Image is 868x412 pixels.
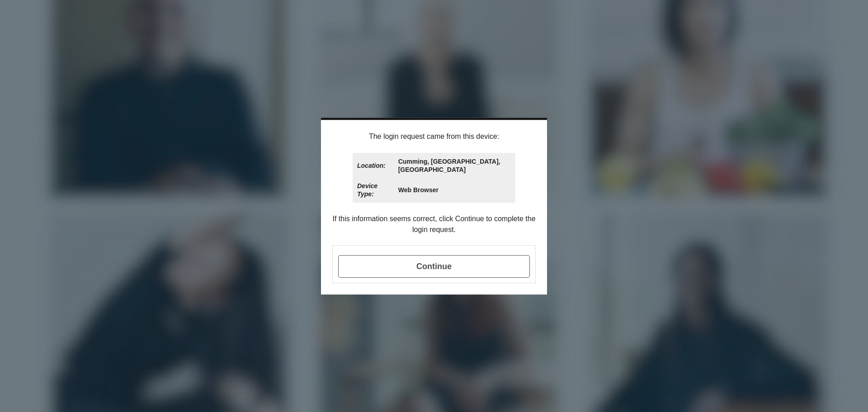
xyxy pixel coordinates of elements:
[338,263,530,270] a: Continue
[395,178,514,202] td: Web Browser
[354,154,394,177] td: Location:
[338,255,530,278] span: Continue
[354,178,394,202] td: Device Type:
[321,120,547,295] div: The login request came from this device: If this information seems correct, click Continue to com...
[395,154,514,177] td: Cumming, [GEOGRAPHIC_DATA], [GEOGRAPHIC_DATA]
